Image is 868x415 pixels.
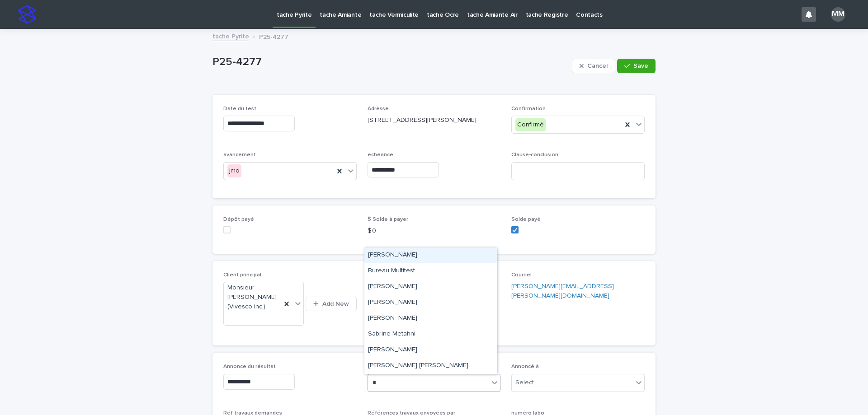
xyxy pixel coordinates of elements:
[227,164,241,177] div: jmo
[368,106,389,112] span: Adresse
[364,342,497,358] div: Tommy Collin
[587,63,608,69] span: Cancel
[212,56,568,69] p: P25-4277
[306,297,356,311] button: Add New
[223,272,261,278] span: Client principal
[259,31,288,41] p: P25-4277
[617,59,656,73] button: Save
[223,217,254,222] span: Dépôt payé
[368,217,408,222] span: $ Solde à payer
[364,295,497,311] div: Mathis Lamoureux
[511,272,532,278] span: Courriel
[223,106,256,112] span: Date du test
[511,364,539,369] span: Annoncé à
[368,226,501,236] p: $ 0
[515,378,538,387] div: Select...
[364,358,497,374] div: Youssef Aram Ben Abdallah
[831,7,845,22] div: MM
[511,106,546,112] span: Confirmation
[364,326,497,342] div: Sabrine Metahni
[364,247,497,263] div: Amilie Mainville
[368,116,501,125] p: [STREET_ADDRESS][PERSON_NAME]
[223,152,256,158] span: avancement
[633,63,648,69] span: Save
[364,279,497,295] div: Karolane Demers
[212,31,249,41] a: tache Pyrite
[572,59,615,73] button: Cancel
[18,5,36,23] img: stacker-logo-s-only.png
[511,217,541,222] span: Solde payé
[364,311,497,326] div: Mélanie Mathieu
[322,301,349,307] span: Add New
[511,283,614,299] a: [PERSON_NAME][EMAIL_ADDRESS][PERSON_NAME][DOMAIN_NAME]
[368,152,393,158] span: echeance
[227,283,278,311] span: Monsieur [PERSON_NAME] (Vivesco inc.)
[515,118,546,131] div: Confirmé
[223,364,276,369] span: Annonce du résultat
[364,263,497,279] div: Bureau Multitest
[511,152,558,158] span: Clause-conclusion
